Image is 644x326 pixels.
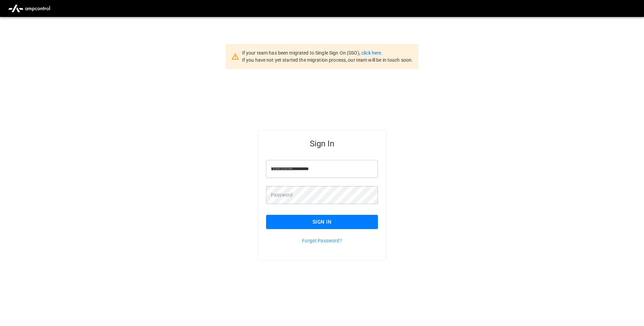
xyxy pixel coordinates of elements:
p: Forgot Password? [266,237,378,244]
span: If you have not yet started the migration process, our team will be in touch soon. [242,57,413,63]
a: click here. [361,50,382,56]
h5: Sign In [266,138,378,149]
img: ampcontrol.io logo [5,2,53,15]
button: Sign In [266,215,378,229]
span: If your team has been migrated to Single Sign On (SSO), [242,50,361,56]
